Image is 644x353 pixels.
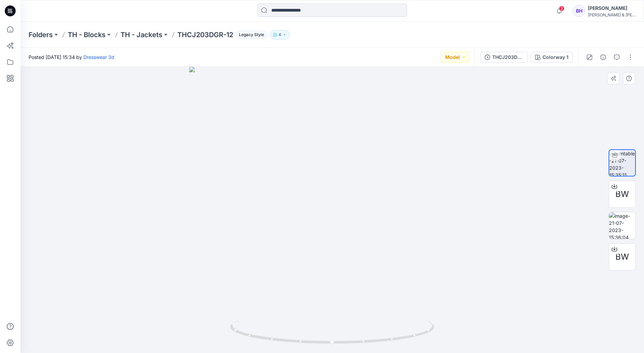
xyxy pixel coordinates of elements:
[270,30,290,40] button: 4
[29,30,53,40] a: Folders
[573,5,585,17] div: BH
[531,52,573,63] button: Colorway 1
[492,53,524,61] div: THCJ203DGR-12 - Locker Loop Update
[543,53,568,61] div: Colorway 1
[588,12,635,17] div: [PERSON_NAME] & [PERSON_NAME]
[609,212,635,239] img: image-21-07-2023-15:36:04
[120,30,162,40] a: TH - Jackets
[480,52,528,63] button: THCJ203DGR-12 - Locker Loop Update
[615,251,629,263] span: BW
[68,30,106,40] a: TH - Blocks
[278,31,281,39] p: 4
[598,52,609,63] button: Details
[236,31,267,39] span: Legacy Style
[559,6,564,11] span: 3
[177,30,233,40] p: THCJ203DGR-12
[609,150,635,176] img: turntable-21-07-2023-15:35:11
[29,53,114,61] span: Posted [DATE] 15:34 by
[615,188,629,200] span: BW
[588,4,635,12] div: [PERSON_NAME]
[233,30,267,40] button: Legacy Style
[83,54,114,60] a: Dresswear 3d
